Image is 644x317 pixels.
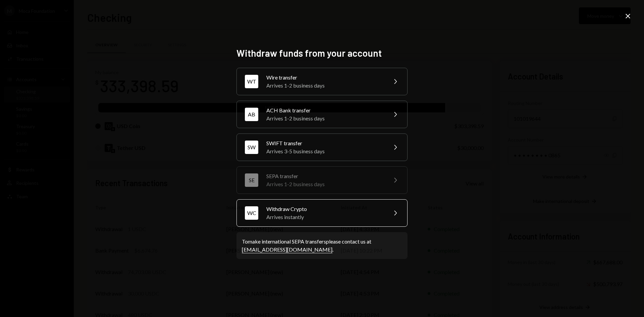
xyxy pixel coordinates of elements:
[236,134,408,161] button: SWSWIFT transferArrives 3-5 business days
[266,82,383,90] div: Arrives 1-2 business days
[242,237,402,254] div: To make international SEPA transfers please contact us at .
[245,173,258,187] div: SE
[245,75,258,88] div: WT
[266,106,383,114] div: ACH Bank transfer
[266,147,383,155] div: Arrives 3-5 business days
[245,108,258,121] div: AB
[245,141,258,154] div: SW
[266,205,383,213] div: Withdraw Crypto
[236,47,408,60] h2: Withdraw funds from your account
[266,172,383,180] div: SEPA transfer
[236,68,408,95] button: WTWire transferArrives 1-2 business days
[236,166,408,194] button: SESEPA transferArrives 1-2 business days
[266,114,383,122] div: Arrives 1-2 business days
[245,206,258,220] div: WC
[266,139,383,147] div: SWIFT transfer
[266,73,383,82] div: Wire transfer
[236,199,408,227] button: WCWithdraw CryptoArrives instantly
[266,180,383,188] div: Arrives 1-2 business days
[266,213,383,221] div: Arrives instantly
[242,246,332,253] a: [EMAIL_ADDRESS][DOMAIN_NAME]
[236,101,408,128] button: ABACH Bank transferArrives 1-2 business days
